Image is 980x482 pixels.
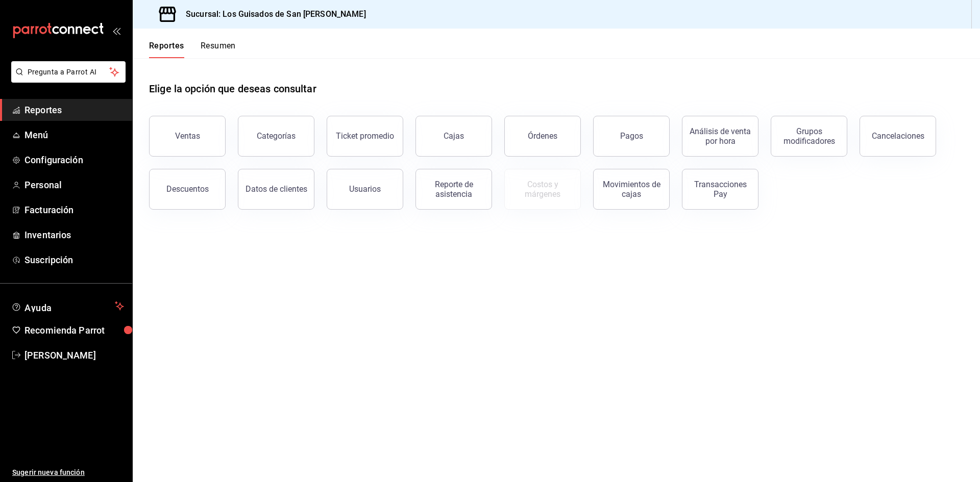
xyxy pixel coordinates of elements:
[600,180,663,199] div: Movimientos de cajas
[166,184,209,194] div: Descuentos
[444,131,464,141] div: Cajas
[422,180,485,199] div: Reporte de asistencia
[149,169,226,210] button: Descuentos
[175,131,200,141] div: Ventas
[872,131,924,141] div: Cancelaciones
[682,116,758,157] button: Análisis de venta por hora
[24,300,111,312] span: Ayuda
[24,203,124,217] span: Facturación
[238,169,314,210] button: Datos de clientes
[24,178,124,192] span: Personal
[689,180,752,199] div: Transacciones Pay
[149,81,316,96] h1: Elige la opción que deseas consultar
[336,131,394,141] div: Ticket promedio
[415,169,492,210] button: Reporte de asistencia
[24,128,124,142] span: Menú
[238,116,314,157] button: Categorías
[24,253,124,267] span: Suscripción
[504,169,581,210] button: Contrata inventarios para ver este reporte
[771,116,847,157] button: Grupos modificadores
[12,467,124,478] span: Sugerir nueva función
[689,126,752,146] div: Análisis de venta por hora
[178,8,366,20] h3: Sucursal: Los Guisados de San [PERSON_NAME]
[24,348,124,362] span: [PERSON_NAME]
[528,131,557,141] div: Órdenes
[327,116,403,157] button: Ticket promedio
[149,116,226,157] button: Ventas
[504,116,581,157] button: Órdenes
[24,153,124,167] span: Configuración
[327,169,403,210] button: Usuarios
[24,103,124,117] span: Reportes
[112,27,120,35] button: open_drawer_menu
[11,61,126,83] button: Pregunta a Parrot AI
[7,74,126,85] a: Pregunta a Parrot AI
[682,169,758,210] button: Transacciones Pay
[620,131,643,141] div: Pagos
[246,184,307,194] div: Datos de clientes
[593,116,670,157] button: Pagos
[149,41,184,58] button: Reportes
[860,116,936,157] button: Cancelaciones
[511,180,574,199] div: Costos y márgenes
[593,169,670,210] button: Movimientos de cajas
[257,131,296,141] div: Categorías
[201,41,236,58] button: Resumen
[415,116,492,157] button: Cajas
[28,67,110,78] span: Pregunta a Parrot AI
[777,126,841,146] div: Grupos modificadores
[24,323,124,337] span: Recomienda Parrot
[149,41,236,58] div: navigation tabs
[349,184,381,194] div: Usuarios
[24,228,124,242] span: Inventarios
